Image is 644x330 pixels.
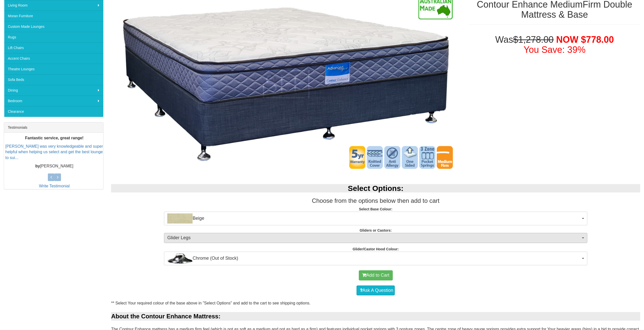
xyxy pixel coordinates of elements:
a: Dining [4,85,103,96]
div: Testimonials [4,122,103,133]
img: Chrome (Out of Stock) [167,253,193,263]
b: by [35,164,40,168]
a: Ask A Question [357,285,395,296]
img: Beige [167,213,193,224]
a: Clearance [4,106,103,117]
a: Custom Made Lounges [4,21,103,32]
strong: Gliders or Castors: [360,228,392,232]
button: Glider Legs [164,233,587,243]
a: Moran Furniture [4,11,103,21]
span: Glider Legs [167,235,581,241]
span: NOW $778.00 [556,34,614,45]
a: Rugs [4,32,103,42]
strong: Glider/Castor Hood Colour: [353,247,399,251]
div: About the Contour Enhance Mattress: [111,312,640,321]
b: Select Options: [348,184,404,192]
a: Bedroom [4,96,103,106]
b: Fantastic service, great range! [25,136,84,140]
p: [PERSON_NAME] [5,163,103,169]
a: Sofa Beds [4,74,103,85]
a: [PERSON_NAME] was very knowledgeable and super helpful when helping us select and get the best lo... [5,144,103,160]
button: Add to Cart [359,270,393,280]
h1: Was [469,35,640,55]
a: Theatre Lounges [4,64,103,74]
a: Lift Chairs [4,42,103,53]
del: $1,278.00 [513,34,554,45]
font: You Save: 39% [524,45,586,55]
h3: Choose from the options below then add to cart [111,197,640,204]
span: Chrome (Out of Stock) [167,253,581,263]
a: Accent Chairs [4,53,103,64]
strong: Select Base Colour: [359,207,392,211]
button: Chrome (Out of Stock)Chrome (Out of Stock) [164,252,587,265]
span: Beige [167,213,581,224]
a: Write Testimonial [39,184,70,188]
button: BeigeBeige [164,212,587,225]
